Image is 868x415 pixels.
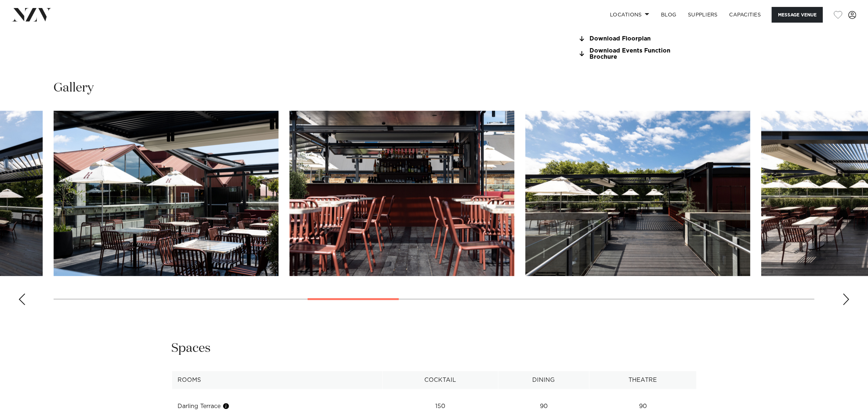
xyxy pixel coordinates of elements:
img: nzv-logo.png [12,8,51,21]
a: Download Events Function Brochure [578,48,697,60]
img: Outdoor bar at Darling on Drake [289,111,514,276]
button: Message Venue [772,7,823,23]
swiper-slide: 10 / 27 [54,111,279,276]
th: Cocktail [382,371,498,389]
swiper-slide: 12 / 27 [525,111,750,276]
a: Capacities [724,7,767,23]
swiper-slide: 11 / 27 [289,111,514,276]
h2: Spaces [172,340,211,357]
th: Theatre [589,371,696,389]
img: Outdoor area at Darling on Drake [525,111,750,276]
a: BLOG [655,7,682,23]
a: Locations [604,7,655,23]
img: Rooftop bar with umbrellas at Darling on Drake [54,111,279,276]
th: Rooms [172,371,382,389]
a: SUPPLIERS [682,7,723,23]
a: Download Floorplan [578,36,697,42]
th: Dining [498,371,589,389]
h2: Gallery [54,80,94,96]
